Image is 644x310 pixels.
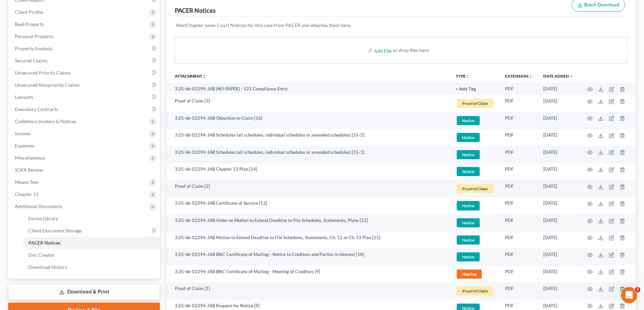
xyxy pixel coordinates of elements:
td: Proof of Claim [3] [167,95,450,112]
td: [DATE] [538,231,579,249]
td: PDF [500,95,538,112]
span: SOFA Review [15,167,43,173]
span: Notice [457,201,480,210]
a: Download History [23,261,160,273]
td: PDF [500,197,538,215]
i: unfold_more [466,75,470,79]
a: Proof of Claim [456,98,494,109]
td: 3:25-bk-02294-JAB (NO PAPER) - 521 Compliance Entry [167,83,450,95]
span: 3 [635,287,640,292]
a: Secured Claims [9,55,160,67]
i: unfold_more [202,75,206,79]
td: [DATE] [538,83,579,95]
td: 3:25-bk-02294-JAB Chapter 13 Plan [14] [167,163,450,180]
td: [DATE] [538,265,579,283]
td: PDF [500,180,538,197]
a: Notice [456,234,494,246]
span: Notice [457,252,480,261]
span: Notice [457,116,480,125]
span: Batch Download [584,2,619,8]
i: unfold_more [528,75,532,79]
span: Lawsuits [15,94,33,100]
span: Codebtors Insiders & Notices [15,118,76,124]
td: [DATE] [538,197,579,215]
span: Real Property [15,21,44,27]
a: Proof of Claim [456,183,494,194]
a: Proof of Claim [456,285,494,297]
span: Forms Library [28,216,58,221]
td: 3:25-bk-02294-JAB Schedules (all schedules, individual schedules or amended schedules) [15-1] [167,146,450,163]
td: [DATE] [538,214,579,231]
a: Unsecured Priority Claims [9,67,160,79]
td: Proof of Claim [2] [167,180,450,197]
a: Extensionunfold_more [505,74,532,79]
a: Doc Creator [23,249,160,261]
a: Notice [456,115,494,126]
span: Proof of Claim [457,99,493,108]
span: Client Profile [15,9,43,15]
button: TYPEunfold_more [456,74,470,79]
td: [DATE] [538,129,579,146]
a: Date Added expand_more [543,74,574,79]
td: PDF [500,214,538,231]
span: Doc Creator [28,252,55,258]
span: Notice [457,218,480,227]
span: Client Document Storage [28,228,81,233]
td: Proof of Claim [1] [167,282,450,300]
span: Means Test [15,179,38,185]
td: PDF [500,129,538,146]
a: PACER Notices [23,237,160,249]
button: + Add Tag [456,87,476,91]
td: PDF [500,112,538,129]
td: PDF [500,163,538,180]
td: 3:25-bk-02294-JAB Objection to Claim [16] [167,112,450,129]
td: 3:25-bk-02294-JAB Motion to Extend Deadline to File Schedules, Statements, Ch. 12 or Ch. 13 Plan ... [167,231,450,249]
span: Executory Contracts [15,106,58,112]
a: Notice [456,132,494,143]
span: Property Analysis [15,46,52,51]
span: Notice [457,235,480,245]
span: PACER Notices [28,240,61,246]
a: Lawsuits [9,91,160,103]
div: PACER Notices [175,6,216,15]
td: [DATE] [538,248,579,265]
a: Forms Library [23,213,160,225]
a: Notice [456,217,494,228]
a: Executory Contracts [9,103,160,115]
span: Notice [457,133,480,142]
span: Unsecured Priority Claims [15,70,71,76]
td: PDF [500,146,538,163]
div: or drop files here [393,47,429,54]
a: Property Analysis [9,43,160,55]
td: 3:25-bk-02294-JAB Certificate of Service [13] [167,197,450,215]
span: Unsecured Nonpriority Claims [15,82,79,88]
td: 3:25-bk-02294-JAB Order on Motion to Extend Deadline to File Schedules, Statements, Plans [12] [167,214,450,231]
span: Hearing [457,270,482,279]
td: 3:25-bk-02294-JAB BNC Certificate of Mailing - Meeting of Creditors [9] [167,265,450,283]
td: 3:25-bk-02294-JAB Schedules (all schedules, individual schedules or amended schedules) [15-2] [167,129,450,146]
span: Personal Property [15,33,53,39]
span: Miscellaneous [15,155,45,161]
p: NextChapter saves Court Notices for this case from PACER and attaches them here. [176,22,626,29]
span: Additional Documents [15,203,63,209]
span: Notice [457,167,480,176]
td: [DATE] [538,282,579,300]
span: Income [15,131,30,136]
a: Unsecured Nonpriority Claims [9,79,160,91]
span: Chapter 13 [15,191,39,197]
span: Proof of Claim [457,286,493,295]
td: [DATE] [538,95,579,112]
a: Notice [456,200,494,211]
td: PDF [500,231,538,249]
a: Notice [456,166,494,177]
td: 3:25-bk-02294-JAB BNC Certificate of Mailing - Notice to Creditors and Parties in Interest [10] [167,248,450,265]
td: [DATE] [538,112,579,129]
td: [DATE] [538,163,579,180]
iframe: Intercom live chat [621,287,637,303]
a: Hearing [456,269,494,280]
a: Notice [456,251,494,262]
td: [DATE] [538,146,579,163]
a: Client Document Storage [23,225,160,237]
td: [DATE] [538,180,579,197]
span: Download History [28,264,67,270]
